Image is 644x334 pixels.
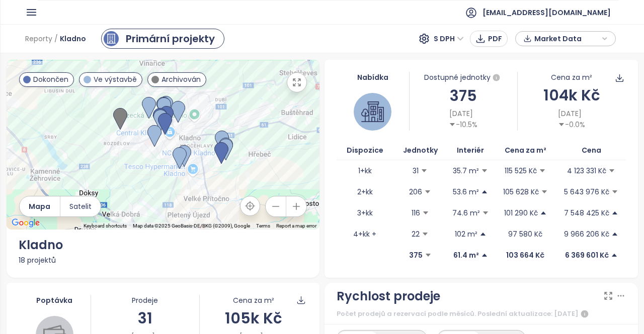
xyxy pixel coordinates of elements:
[29,201,50,212] span: Mapa
[455,229,477,240] p: 102 m²
[558,119,585,130] div: -0.0%
[481,188,488,195] span: caret-up
[481,252,488,259] span: caret-up
[409,250,423,261] p: 375
[534,31,599,46] span: Market Data
[91,306,199,330] div: 31
[422,231,429,238] span: caret-down
[564,207,609,218] p: 7 548 425 Kč
[611,231,618,238] span: caret-up
[518,83,625,107] div: 104k Kč
[521,31,610,46] div: button
[452,207,480,218] p: 74.6 m²
[541,188,548,195] span: caret-down
[453,186,479,197] p: 53.6 m²
[611,252,618,259] span: caret-up
[479,231,487,238] span: caret-up
[565,250,609,261] p: 6 369 601 Kč
[564,186,609,197] p: 5 643 976 Kč
[482,1,611,25] span: [EMAIL_ADDRESS][DOMAIN_NAME]
[422,209,429,216] span: caret-down
[567,165,606,176] p: 4 123 331 Kč
[481,167,488,174] span: caret-down
[337,141,393,160] th: Dispozice
[337,224,393,245] td: 4+kk +
[508,229,542,240] p: 97 580 Kč
[611,188,618,195] span: caret-down
[54,30,58,48] span: /
[540,209,547,216] span: caret-up
[434,31,464,46] span: S DPH
[19,295,91,306] div: Poptávka
[494,141,557,160] th: Cena za m²
[558,108,582,119] span: [DATE]
[9,216,42,230] img: Google
[488,33,502,44] span: PDF
[505,165,537,176] p: 115 525 Kč
[412,207,420,218] p: 116
[337,160,393,181] td: 1+kk
[276,223,316,229] a: Report a map error
[449,119,477,130] div: -10.5%
[449,108,473,119] span: [DATE]
[421,167,428,174] span: caret-down
[69,201,92,212] span: Satelit
[20,196,60,216] button: Mapa
[33,74,68,85] span: Dokončen
[413,165,419,176] p: 31
[504,207,538,218] p: 101 290 Kč
[412,229,420,240] p: 22
[19,255,308,266] div: 18 projektů
[558,121,565,128] span: caret-down
[425,252,432,259] span: caret-down
[337,202,393,224] td: 3+kk
[449,121,456,128] span: caret-down
[551,72,592,83] div: Cena za m²
[470,31,508,47] button: PDF
[393,141,448,160] th: Jednotky
[482,209,489,216] span: caret-down
[409,186,422,197] p: 206
[503,186,539,197] p: 105 628 Kč
[361,100,384,123] img: house
[200,306,307,330] div: 105k Kč
[233,295,274,306] div: Cena za m²
[126,31,215,46] div: Primární projekty
[94,74,137,85] span: Ve výstavbě
[162,74,201,85] span: Archivován
[447,141,494,160] th: Interiér
[337,181,393,202] td: 2+kk
[410,84,517,107] div: 375
[337,308,626,320] div: Počet prodejů a rezervací podle měsíců. Poslední aktualizace: [DATE]
[19,236,308,255] div: Kladno
[256,223,270,229] a: Terms (opens in new tab)
[9,216,42,230] a: Open this area in Google Maps (opens a new window)
[539,167,546,174] span: caret-down
[557,141,626,160] th: Cena
[453,165,479,176] p: 35.7 m²
[410,72,517,84] div: Dostupné jednotky
[608,167,615,174] span: caret-down
[506,250,544,261] p: 103 664 Kč
[25,30,52,48] span: Reporty
[91,295,199,306] div: Prodeje
[564,229,609,240] p: 9 966 206 Kč
[60,196,101,216] button: Satelit
[611,209,618,216] span: caret-up
[337,72,409,83] div: Nabídka
[60,30,86,48] span: Kladno
[84,222,127,230] button: Keyboard shortcuts
[453,250,479,261] p: 61.4 m²
[133,223,250,229] span: Map data ©2025 GeoBasis-DE/BKG (©2009), Google
[337,287,440,306] div: Rychlost prodeje
[101,29,224,49] a: primary
[424,188,431,195] span: caret-down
